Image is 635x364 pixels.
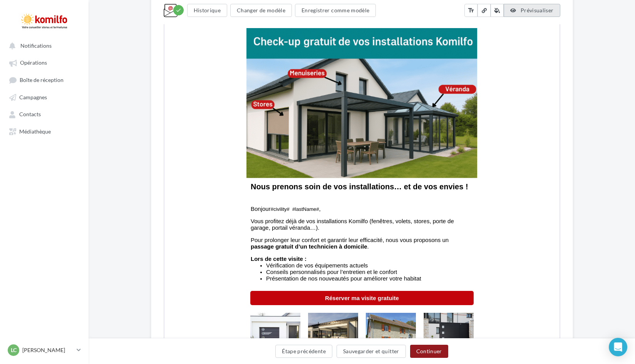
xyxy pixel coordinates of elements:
span: Pour prolonger leur confort et garantir leur efficacité, nous vous proposons un [86,311,284,317]
i: check [176,7,181,13]
a: Cliquez-ici [227,6,248,12]
strong: Lors de cette visite : [86,330,142,336]
button: Notifications [5,38,81,52]
p: #civility# #lastName# [86,280,309,286]
button: Continuer [410,345,448,358]
i: text_fields [467,7,474,14]
a: Opérations [5,55,84,69]
div: Modifications enregistrées [173,5,184,15]
span: Prévisualiser [521,7,554,13]
div: Open Intercom Messenger [609,338,627,356]
a: Contacts [5,107,84,121]
span: Présentation de nos nouveautés pour améliorer votre habitat [102,349,257,356]
span: Vous profitez déjà de vos installations Komilfo (fenêtres, volets, stores, porte de garage, porta... [86,292,290,305]
span: Conseils personnalisés pour l’entretien et le confort [102,343,233,349]
span: , [154,280,156,286]
span: Vérification de vos équipements actuels [102,336,203,343]
button: Sauvegarder et quitter [337,345,406,358]
span: . [86,317,204,324]
img: copie_02-10-2025_-_stores.png [82,102,313,252]
button: Enregistrer comme modèle [295,4,376,17]
span: Boîte de réception [20,77,64,83]
button: Étape précédente [275,345,332,358]
span: Notifications [20,42,52,49]
a: Boîte de réception [5,73,84,87]
span: Contacts [19,111,41,118]
p: [PERSON_NAME] [22,346,74,354]
span: Campagnes [19,94,47,100]
button: Changer de modèle [230,4,292,17]
a: Lc [PERSON_NAME] [6,343,82,357]
span: Nous prenons soin de vos installations… et de vos envies ! [86,257,304,265]
strong: passage gratuit d’un technicien à domicile [86,317,203,324]
span: Médiathèque [19,128,51,135]
span: Opérations [20,60,47,66]
button: Historique [187,4,228,17]
u: Cliquez-ici [227,6,248,12]
button: text_fields [464,4,478,17]
img: Logo_classique_avec_baseline_-_Fond_transparent.png [92,25,303,93]
a: Médiathèque [5,124,84,138]
button: Prévisualiser [504,4,560,17]
span: Bonjour [86,280,106,286]
span: Lc [11,346,17,354]
a: Campagnes [5,90,84,104]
